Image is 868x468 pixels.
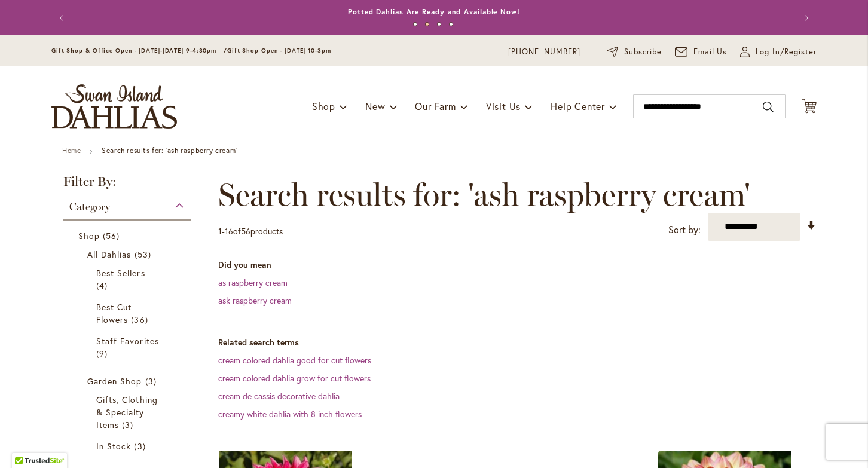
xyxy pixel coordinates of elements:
[96,347,111,360] span: 9
[449,22,453,26] button: 4 of 4
[96,267,145,279] span: Best Sellers
[102,146,237,155] strong: Search results for: 'ash raspberry cream'
[96,335,161,360] a: Staff Favorites
[134,440,148,452] span: 3
[131,313,151,326] span: 36
[227,47,331,54] span: Gift Shop Open - [DATE] 10-3pm
[218,390,340,402] a: cream de cassis decorative dahlia
[145,375,160,387] span: 3
[96,301,132,325] span: Best Cut Flowers
[103,230,123,242] span: 56
[87,249,132,260] span: All Dahlias
[51,47,227,54] span: Gift Shop & Office Open - [DATE]-[DATE] 9-4:30pm /
[96,393,161,431] a: Gifts, Clothing &amp; Specialty Items
[218,337,817,348] dt: Related search terms
[51,6,75,30] button: Previous
[87,375,170,387] a: Garden Shop
[508,46,580,58] a: [PHONE_NUMBER]
[218,177,750,213] span: Search results for: 'ash raspberry cream'
[348,7,520,16] a: Potted Dahlias Are Ready and Available Now!
[312,100,335,112] span: Shop
[740,46,817,58] a: Log In/Register
[96,301,161,326] a: Best Cut Flowers
[793,6,817,30] button: Next
[218,225,222,237] span: 1
[51,175,203,194] strong: Filter By:
[218,408,362,420] a: creamy white dahlia with 8 inch flowers
[425,22,429,26] button: 2 of 4
[551,100,605,112] span: Help Center
[218,222,283,241] p: - of products
[225,225,233,237] span: 16
[365,100,385,112] span: New
[415,100,456,112] span: Our Farm
[96,394,158,430] span: Gifts, Clothing & Specialty Items
[96,267,161,292] a: Best Sellers
[135,248,154,261] span: 53
[607,46,662,58] a: Subscribe
[486,100,521,112] span: Visit Us
[241,225,250,237] span: 56
[756,46,817,58] span: Log In/Register
[96,440,161,452] a: In Stock
[78,230,179,242] a: Shop
[668,219,701,241] label: Sort by:
[69,200,110,213] span: Category
[62,146,81,155] a: Home
[218,354,371,366] a: cream colored dahlia good for cut flowers
[218,372,371,384] a: cream colored dahlia grow for cut flowers
[218,295,292,306] a: ask raspberry cream
[87,248,170,261] a: All Dahlias
[96,441,131,452] span: In Stock
[51,84,177,129] a: store logo
[78,230,100,241] span: Shop
[675,46,728,58] a: Email Us
[96,279,111,292] span: 4
[87,375,142,387] span: Garden Shop
[218,259,817,271] dt: Did you mean
[218,277,288,288] a: as raspberry cream
[437,22,441,26] button: 3 of 4
[693,46,728,58] span: Email Us
[96,335,159,347] span: Staff Favorites
[122,418,136,431] span: 3
[413,22,417,26] button: 1 of 4
[9,426,42,459] iframe: Launch Accessibility Center
[624,46,662,58] span: Subscribe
